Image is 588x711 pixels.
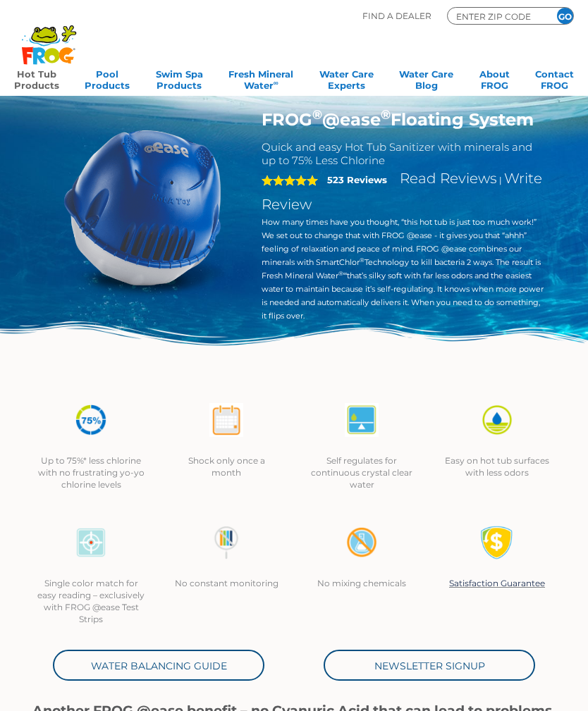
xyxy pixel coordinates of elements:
p: Shock only once a month [173,455,280,478]
strong: 523 Reviews [327,174,387,185]
img: no-constant-monitoring1 [209,526,243,559]
a: Fresh MineralWater∞ [228,64,293,92]
sup: ∞ [274,79,278,87]
a: Hot TubProducts [14,64,59,92]
sup: ® [381,107,391,123]
a: Water Balancing Guide [53,650,264,681]
a: PoolProducts [85,64,130,92]
a: AboutFROG [479,64,510,92]
input: GO [557,8,573,24]
p: Up to 75%* less chlorine with no frustrating yo-yo chlorine levels [37,455,145,490]
h2: Quick and easy Hot Tub Sanitizer with minerals and up to 75% Less Chlorine [262,140,544,167]
sup: ®∞ [338,270,348,277]
img: atease-icon-shock-once [209,403,243,437]
img: icon-atease-color-match [74,526,108,559]
p: No mixing chemicals [308,577,415,589]
img: Satisfaction Guarantee Icon [480,526,514,559]
p: Single color match for easy reading – exclusively with FROG @ease Test Strips [37,577,145,625]
p: No constant monitoring [173,577,280,589]
img: Frog Products Logo [14,7,84,65]
a: Water CareExperts [319,64,374,92]
a: Read Reviews [400,170,497,187]
a: Satisfaction Guarantee [449,578,545,588]
img: icon-atease-easy-on [480,403,514,437]
p: Easy on hot tub surfaces with less odors [443,455,551,478]
sup: ® [360,256,365,264]
p: Find A Dealer [362,7,431,25]
h1: FROG @ease Floating System [262,109,544,130]
img: hot-tub-product-atease-system.png [44,109,240,305]
a: Swim SpaProducts [156,64,203,92]
a: Newsletter Signup [324,650,535,681]
a: Water CareBlog [399,64,453,92]
img: icon-atease-75percent-less [74,403,108,437]
img: atease-icon-self-regulates [345,403,379,437]
img: no-mixing1 [345,526,379,559]
sup: ® [312,107,322,123]
span: | [499,175,502,185]
a: ContactFROG [535,64,574,92]
span: 5 [262,175,318,186]
p: Self regulates for continuous crystal clear water [308,455,415,490]
p: How many times have you thought, “this hot tub is just too much work!” We set out to change that ... [262,216,544,323]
